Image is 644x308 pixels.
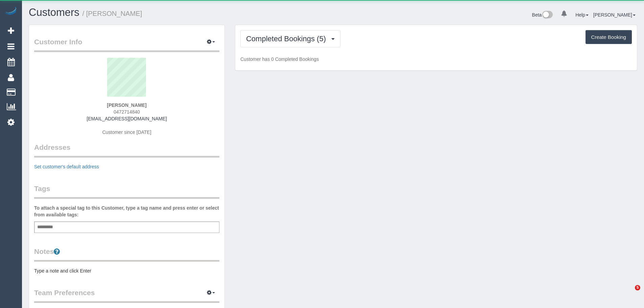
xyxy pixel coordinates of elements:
[34,184,219,199] legend: Tags
[575,12,589,18] a: Help
[87,116,167,121] a: [EMAIL_ADDRESS][DOMAIN_NAME]
[4,7,18,16] img: Automaid Logo
[542,11,553,20] img: New interface
[34,37,219,52] legend: Customer Info
[635,285,640,290] span: 5
[532,12,553,18] a: Beta
[246,34,329,43] span: Completed Bookings (5)
[82,10,142,17] small: / [PERSON_NAME]
[34,205,219,218] label: To attach a special tag to this Customer, type a tag name and press enter or select from availabl...
[240,56,632,63] p: Customer has 0 Completed Bookings
[34,267,219,274] pre: Type a note and click Enter
[102,129,151,135] span: Customer since [DATE]
[34,246,219,262] legend: Notes
[621,285,637,301] iframe: Intercom live chat
[240,30,340,47] button: Completed Bookings (5)
[34,288,219,303] legend: Team Preferences
[586,30,632,44] button: Create Booking
[114,109,140,115] span: 0472714840
[593,12,636,18] a: [PERSON_NAME]
[29,6,79,18] a: Customers
[34,164,99,169] a: Set customer's default address
[107,102,146,108] strong: [PERSON_NAME]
